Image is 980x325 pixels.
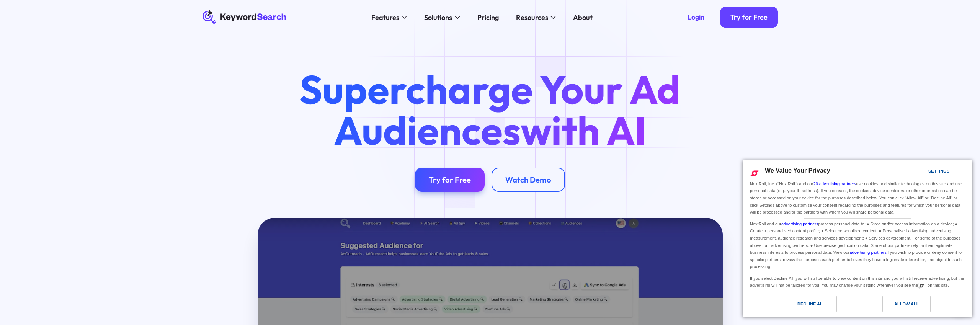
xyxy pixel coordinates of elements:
[424,12,452,23] div: Solutions
[747,296,857,316] a: Decline All
[472,10,504,24] a: Pricing
[688,13,704,22] div: Login
[521,105,646,155] span: with AI
[505,175,551,185] div: Watch Demo
[415,168,485,192] a: Try for Free
[849,250,887,255] a: advertising partners
[857,296,968,316] a: Allow All
[677,7,715,28] a: Login
[765,167,830,174] span: We Value Your Privacy
[781,222,818,226] a: advertising partners
[568,10,598,24] a: About
[283,69,697,150] h1: Supercharge Your Ad Audiences
[797,300,825,308] div: Decline All
[730,13,768,22] div: Try for Free
[477,12,499,23] div: Pricing
[915,165,933,179] a: Settings
[748,219,967,271] div: NextRoll and our process personal data to: ● Store and/or access information on a device; ● Creat...
[748,273,967,290] div: If you select Decline All, you will still be able to view content on this site and you will still...
[894,300,919,308] div: Allow All
[429,175,471,185] div: Try for Free
[813,181,856,186] a: 20 advertising partners
[720,7,778,28] a: Try for Free
[573,12,593,23] div: About
[516,12,548,23] div: Resources
[928,167,949,175] div: Settings
[371,12,399,23] div: Features
[748,180,967,217] div: NextRoll, Inc. ("NextRoll") and our use cookies and similar technologies on this site and use per...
